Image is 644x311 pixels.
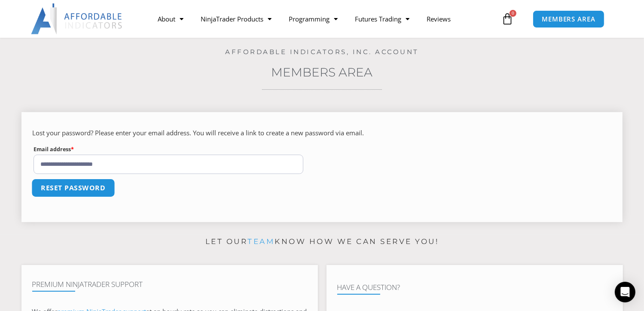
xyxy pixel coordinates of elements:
p: Let our know how we can serve you! [21,235,623,249]
h4: Premium NinjaTrader Support [32,280,307,289]
span: MEMBERS AREA [542,16,595,22]
a: team [247,237,275,246]
a: Programming [280,9,346,29]
div: Open Intercom Messenger [615,282,635,302]
nav: Menu [149,9,500,29]
label: Email address [34,144,303,155]
a: Affordable Indicators, Inc. Account [225,48,419,56]
h4: Have A Question? [337,283,612,292]
a: Reviews [418,9,459,29]
a: About [149,9,192,29]
a: MEMBERS AREA [533,10,604,28]
a: 0 [488,6,526,31]
p: Lost your password? Please enter your email address. You will receive a link to create a new pass... [32,127,612,139]
img: LogoAI | Affordable Indicators – NinjaTrader [31,3,123,34]
a: Members Area [272,65,373,79]
a: Futures Trading [346,9,418,29]
a: NinjaTrader Products [192,9,280,29]
span: 0 [510,10,516,17]
button: Reset password [31,179,115,197]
